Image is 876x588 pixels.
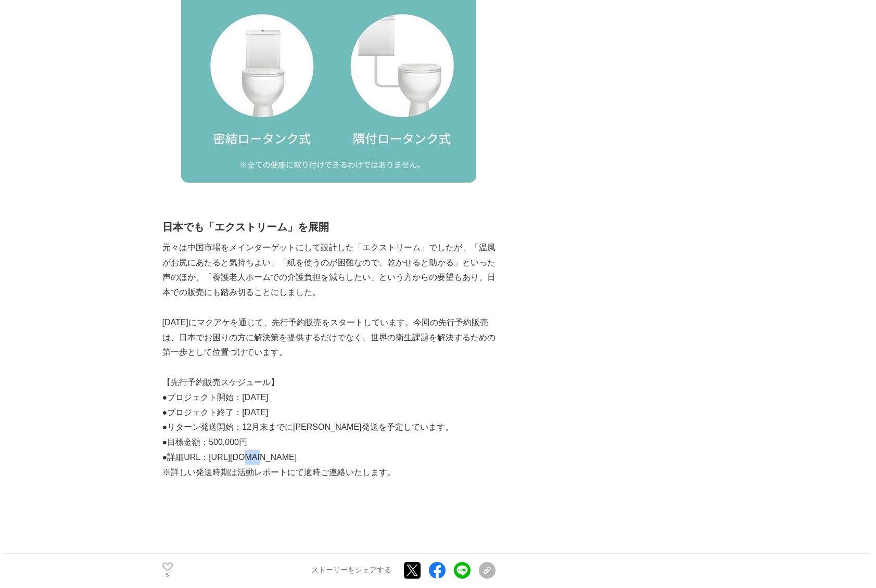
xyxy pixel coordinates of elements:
p: 【先行予約販売スケジュール】 [162,375,496,390]
strong: 日本でも「エクストリーム」を展開 [162,221,329,233]
p: ●目標金額：500,000円 [162,435,496,450]
p: ●プロジェクト終了：[DATE] [162,405,496,420]
p: ※詳しい発送時期は活動レポートにて適時ご連絡いたします。 [162,465,496,480]
p: [DATE]にマクアケを通じて、先行予約販売をスタートしています。今回の先行予約販売は、日本でお困りの方に解決策を提供するだけでなく、世界の衛生課題を解決するための第一歩として位置づけています。 [162,315,496,360]
p: 元々は中国市場をメインターゲットにして設計した「エクストリーム」でしたが、「温風がお尻にあたると気持ちよい」「紙を使うのが困難なので、乾かせると助かる」といった声のほか、「養護老人ホームでの介護... [162,240,496,300]
p: ●プロジェクト開始：[DATE] [162,390,496,405]
p: ●リターン発送開始：12月末までに[PERSON_NAME]発送を予定しています。 [162,420,496,435]
p: 5 [162,573,173,578]
p: ●詳細URL：[URL][DOMAIN_NAME] [162,450,496,465]
p: ストーリーをシェアする [311,566,391,575]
